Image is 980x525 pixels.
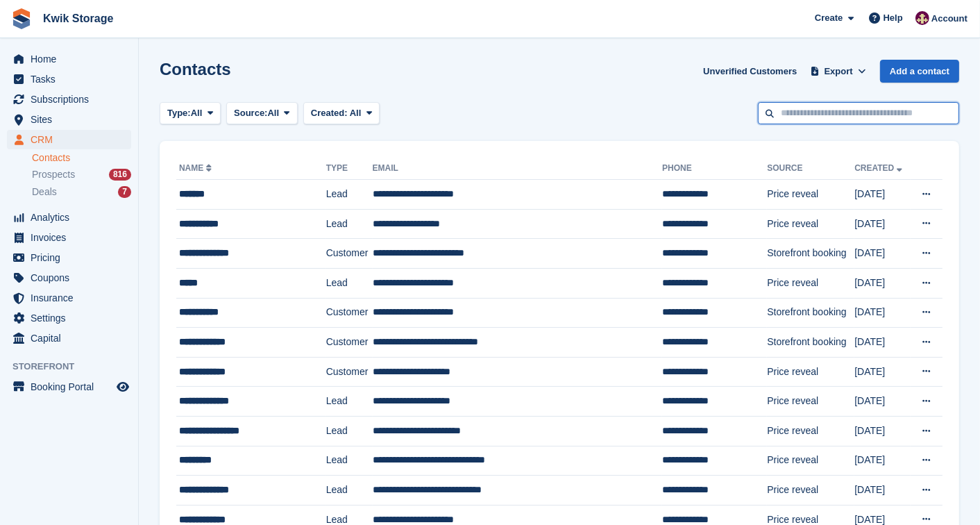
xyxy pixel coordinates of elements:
img: ellie tragonette [915,11,929,25]
button: Type: All [160,102,221,125]
h1: Contacts [160,60,231,78]
a: menu [7,49,131,69]
td: Lead [326,446,373,476]
button: Export [808,60,869,83]
td: Customer [326,357,373,387]
th: Type [326,158,373,180]
td: [DATE] [854,268,911,298]
a: menu [7,308,131,328]
td: [DATE] [854,416,911,446]
span: Capital [31,328,114,348]
td: Price reveal [767,209,854,239]
span: Type: [167,106,191,120]
td: Customer [326,239,373,269]
span: Booking Portal [31,377,114,397]
span: Export [825,65,853,78]
a: menu [7,288,131,308]
span: Created: [311,108,348,118]
a: Preview store [115,378,131,395]
a: menu [7,268,131,287]
a: Prospects 816 [32,167,131,182]
a: Contacts [32,151,131,165]
span: All [191,106,203,120]
td: [DATE] [854,209,911,239]
span: Help [884,11,903,25]
img: stora-icon-8386f47178a22dfd0bd8f6a31ec36ba5ce8667c1dd55bd0f319d3a0aa187defe.svg [11,8,32,29]
td: Price reveal [767,180,854,210]
td: [DATE] [854,298,911,328]
td: Price reveal [767,268,854,298]
a: menu [7,110,131,129]
span: Pricing [31,248,114,267]
td: [DATE] [854,387,911,417]
a: Deals 7 [32,185,131,199]
a: menu [7,130,131,149]
span: Account [931,12,968,26]
span: Storefront [12,360,138,374]
span: Source: [234,106,267,120]
td: [DATE] [854,328,911,358]
td: Customer [326,328,373,358]
td: Lead [326,416,373,446]
td: Lead [326,476,373,506]
td: Customer [326,298,373,328]
a: menu [7,328,131,348]
td: [DATE] [854,476,911,506]
td: Lead [326,268,373,298]
button: Source: All [226,102,298,125]
td: Price reveal [767,387,854,417]
a: menu [7,228,131,247]
a: Add a contact [880,60,959,83]
span: Tasks [31,69,114,89]
span: All [350,108,362,118]
span: Insurance [31,288,114,308]
td: Storefront booking [767,298,854,328]
a: menu [7,69,131,89]
th: Email [373,158,663,180]
td: Lead [326,209,373,239]
a: menu [7,90,131,109]
td: [DATE] [854,180,911,210]
span: Home [31,49,114,69]
a: Name [179,163,214,173]
span: Sites [31,110,114,129]
td: Storefront booking [767,328,854,358]
a: menu [7,248,131,267]
td: Lead [326,387,373,417]
td: Price reveal [767,446,854,476]
th: Source [767,158,854,180]
span: All [268,106,280,120]
div: 7 [118,186,131,198]
span: Deals [32,185,57,199]
span: Prospects [32,168,75,181]
a: Kwik Storage [37,7,119,30]
div: 816 [109,169,131,181]
span: Create [815,11,843,25]
a: Created [854,163,905,173]
span: Settings [31,308,114,328]
span: Coupons [31,268,114,287]
td: Price reveal [767,476,854,506]
td: Lead [326,180,373,210]
a: menu [7,208,131,227]
th: Phone [662,158,767,180]
td: Price reveal [767,357,854,387]
span: Subscriptions [31,90,114,109]
button: Created: All [303,102,380,125]
td: Price reveal [767,416,854,446]
span: Invoices [31,228,114,247]
a: menu [7,377,131,397]
td: [DATE] [854,357,911,387]
td: [DATE] [854,446,911,476]
span: CRM [31,130,114,149]
a: Unverified Customers [698,60,802,83]
td: Storefront booking [767,239,854,269]
td: [DATE] [854,239,911,269]
span: Analytics [31,208,114,227]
